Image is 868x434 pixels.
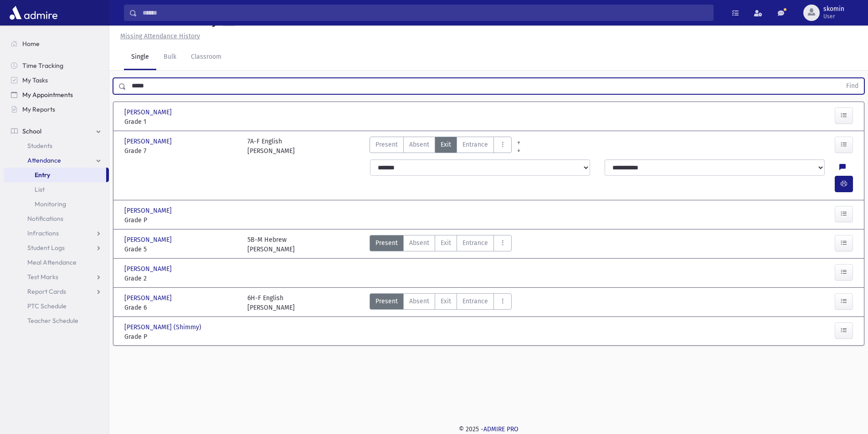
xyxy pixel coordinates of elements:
[4,58,109,73] a: Time Tracking
[4,36,109,51] a: Home
[22,91,73,99] span: My Appointments
[462,238,488,248] span: Entrance
[124,235,174,245] span: [PERSON_NAME]
[27,142,52,150] span: Students
[124,45,156,70] a: Single
[409,238,429,248] span: Absent
[27,302,67,310] span: PTC Schedule
[22,61,63,70] span: Time Tracking
[4,270,109,284] a: Test Marks
[124,293,174,303] span: [PERSON_NAME]
[22,105,55,113] span: My Reports
[4,299,109,313] a: PTC Schedule
[462,296,488,306] span: Entrance
[27,287,66,296] span: Report Cards
[124,137,174,146] span: [PERSON_NAME]
[27,214,63,223] span: Notifications
[370,235,512,254] div: AttTypes
[27,229,59,237] span: Infractions
[409,296,429,306] span: Absent
[370,137,512,156] div: AttTypes
[4,226,109,240] a: Infractions
[124,274,238,283] span: Grade 2
[137,5,713,21] input: Search
[4,168,106,182] a: Entry
[4,313,109,328] a: Teacher Schedule
[823,13,844,20] span: User
[124,107,174,117] span: [PERSON_NAME]
[7,4,60,22] img: AdmirePro
[409,140,429,149] span: Absent
[247,235,295,254] div: 5B-M Hebrew [PERSON_NAME]
[22,40,40,48] span: Home
[124,146,238,156] span: Grade 7
[22,76,48,84] span: My Tasks
[124,215,238,225] span: Grade P
[4,284,109,299] a: Report Cards
[27,258,77,266] span: Meal Attendance
[124,303,238,312] span: Grade 6
[4,124,109,138] a: School
[370,293,512,312] div: AttTypes
[27,317,78,325] span: Teacher Schedule
[35,185,45,194] span: List
[4,138,109,153] a: Students
[4,240,109,255] a: Student Logs
[124,424,853,434] div: © 2025 -
[4,73,109,87] a: My Tasks
[441,238,451,248] span: Exit
[27,156,61,164] span: Attendance
[4,182,109,197] a: List
[27,244,65,252] span: Student Logs
[35,200,66,208] span: Monitoring
[4,87,109,102] a: My Appointments
[375,238,398,248] span: Present
[124,117,238,127] span: Grade 1
[124,264,174,274] span: [PERSON_NAME]
[823,5,844,13] span: skomin
[4,153,109,168] a: Attendance
[35,171,50,179] span: Entry
[124,206,174,215] span: [PERSON_NAME]
[124,332,238,342] span: Grade P
[441,296,451,306] span: Exit
[375,140,398,149] span: Present
[247,293,295,312] div: 6H-F English [PERSON_NAME]
[4,197,109,211] a: Monitoring
[375,296,398,306] span: Present
[124,322,203,332] span: [PERSON_NAME] (Shimmy)
[184,45,229,70] a: Classroom
[124,245,238,254] span: Grade 5
[27,273,58,281] span: Test Marks
[22,127,41,135] span: School
[4,255,109,270] a: Meal Attendance
[156,45,184,70] a: Bulk
[4,211,109,226] a: Notifications
[120,32,200,40] u: Missing Attendance History
[4,102,109,117] a: My Reports
[841,78,864,94] button: Find
[247,137,295,156] div: 7A-F English [PERSON_NAME]
[441,140,451,149] span: Exit
[117,32,200,40] a: Missing Attendance History
[462,140,488,149] span: Entrance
